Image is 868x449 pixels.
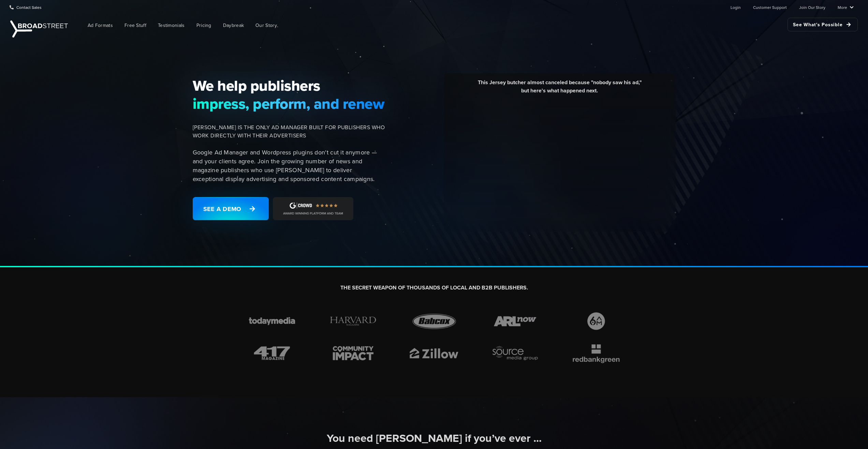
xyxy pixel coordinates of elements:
[449,100,671,224] iframe: YouTube video player
[10,20,68,38] img: Broadstreet | The Ad Manager for Small Publishers
[193,197,269,220] a: See a Demo
[244,284,624,291] h2: THE SECRET WEAPON OF THOUSANDS OF LOCAL AND B2B PUBLISHERS.
[153,18,190,33] a: Testimonials
[88,22,113,29] span: Ad Formats
[83,18,118,33] a: Ad Formats
[731,0,741,14] a: Login
[406,343,462,364] img: brand-icon
[255,22,277,29] span: Our Story
[196,22,211,29] span: Pricing
[193,77,385,94] span: We help publishers
[487,311,543,332] img: brand-icon
[244,311,300,332] img: brand-icon
[449,78,671,100] div: This Jersey butcher almost canceled because "nobody saw his ad," but here's what happened next.
[193,95,385,113] span: impress, perform, and renew
[124,22,146,29] span: Free Stuff
[838,0,854,14] a: More
[158,22,185,29] span: Testimonials
[223,22,244,29] span: Daybreak
[10,0,42,14] a: Contact Sales
[218,18,249,33] a: Daybreak
[487,343,543,364] img: brand-icon
[193,123,385,140] span: [PERSON_NAME] IS THE ONLY AD MANAGER BUILT FOR PUBLISHERS WHO WORK DIRECTLY WITH THEIR ADVERTISERS
[788,18,858,31] a: See What's Possible
[325,343,381,364] img: brand-icon
[191,18,217,33] a: Pricing
[325,311,381,332] img: brand-icon
[406,311,462,332] img: brand-icon
[72,14,858,36] nav: Main
[119,18,151,33] a: Free Stuff
[799,0,825,14] a: Join Our Story
[250,18,282,33] a: Our Story
[568,311,624,332] img: brand-icon
[753,0,787,14] a: Customer Support
[244,431,624,446] h2: You need [PERSON_NAME] if you’ve ever ...
[193,148,385,183] p: Google Ad Manager and Wordpress plugins don't cut it anymore — and your clients agree. Join the g...
[568,343,624,364] img: brand-icon
[244,343,300,364] img: brand-icon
